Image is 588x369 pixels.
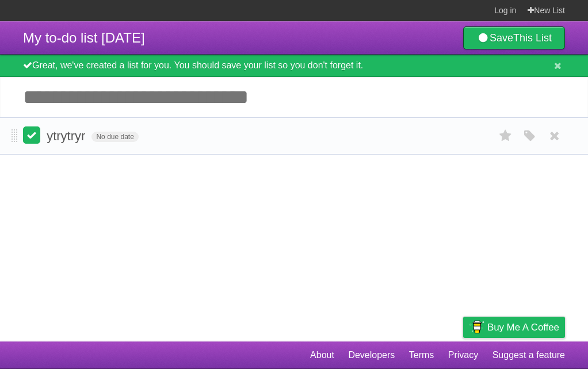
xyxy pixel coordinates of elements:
[23,126,40,144] label: Done
[47,129,88,143] span: ytrytryr
[310,344,334,366] a: About
[495,126,517,145] label: Star task
[348,344,395,366] a: Developers
[487,317,559,337] span: Buy me a coffee
[409,344,434,366] a: Terms
[448,344,478,366] a: Privacy
[91,132,138,142] span: No due date
[513,32,552,44] b: This List
[469,317,484,337] img: Buy me a coffee
[463,317,565,338] a: Buy me a coffee
[463,26,565,49] a: SaveThis List
[23,30,145,45] span: My to-do list [DATE]
[492,344,565,366] a: Suggest a feature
